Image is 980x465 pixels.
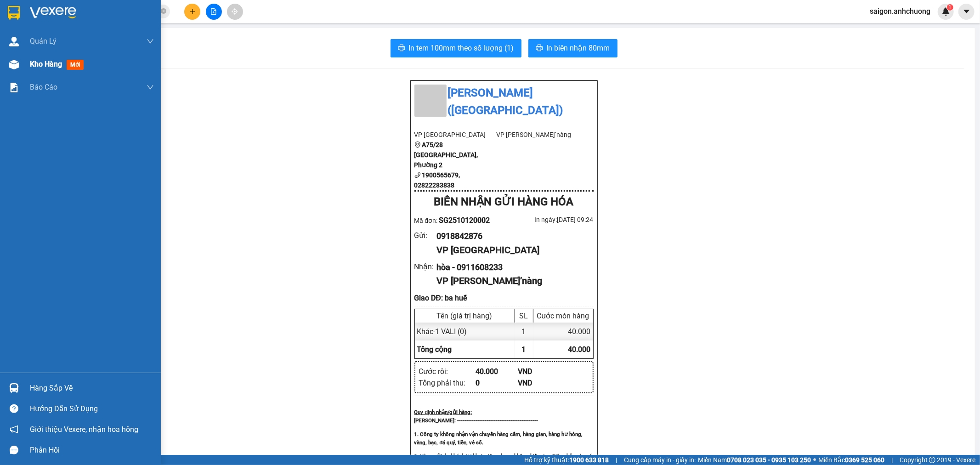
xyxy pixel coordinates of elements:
div: Mã đơn: [414,215,504,226]
span: plus [189,8,196,15]
img: warehouse-icon [9,37,19,46]
span: Cung cấp máy in - giấy in: [624,455,696,465]
div: VND [518,366,561,377]
b: A75/28 [GEOGRAPHIC_DATA], Phường 2 [414,141,478,169]
img: icon-new-feature [942,7,950,16]
span: file-add [210,8,217,15]
button: printerIn tem 100mm theo số lượng (1) [391,39,521,57]
button: printerIn biên nhận 80mm [528,39,617,57]
span: SG2510120002 [439,216,490,225]
div: 0 [476,377,518,389]
strong: 0369 525 060 [845,456,884,464]
span: 1 [948,4,952,11]
li: [PERSON_NAME] ([GEOGRAPHIC_DATA]) [414,85,594,119]
span: ⚪️ [813,458,816,462]
span: copyright [929,457,935,463]
img: logo-vxr [8,6,20,20]
span: saigon.anhchuong [862,6,938,17]
span: environment [414,142,421,148]
div: Tên (giá trị hàng) [417,312,512,320]
img: warehouse-icon [9,383,19,393]
span: Khác - 1 VALI (0) [417,327,467,336]
b: 1900565679, 02822283838 [414,171,460,189]
div: Tổng phải thu : [419,377,476,389]
span: Kho hàng [30,60,62,68]
span: aim [232,8,238,15]
span: phone [414,172,421,178]
span: printer [398,44,405,53]
span: down [147,38,154,45]
li: VP [GEOGRAPHIC_DATA] [5,65,63,95]
span: question-circle [10,404,18,413]
div: Gửi : [414,230,437,241]
span: Miền Nam [698,455,811,465]
span: Tổng cộng [417,345,452,354]
div: Cước món hàng [536,312,591,320]
li: VP [PERSON_NAME]’nàng [63,65,122,95]
div: Hướng dẫn sử dụng [30,402,154,416]
span: down [147,84,154,91]
div: Phản hồi [30,443,154,457]
span: | [616,455,617,465]
button: plus [184,4,200,20]
strong: 1. Công ty không nhận vận chuyển hàng cấm, hàng gian, hàng hư hỏng, vàng, bạc, đá quý, tiền, vé số. [414,431,583,446]
span: In biên nhận 80mm [547,42,610,54]
div: BIÊN NHẬN GỬI HÀNG HÓA [414,193,594,211]
sup: 1 [947,4,953,11]
span: notification [10,425,18,434]
span: printer [536,44,543,53]
div: Quy định nhận/gửi hàng : [414,408,594,416]
span: 1 [522,345,526,354]
span: Báo cáo [30,81,57,93]
span: Miền Bắc [818,455,884,465]
span: | [891,455,893,465]
button: file-add [206,4,222,20]
img: solution-icon [9,83,19,92]
div: 40.000 [476,366,518,377]
span: 40.000 [568,345,591,354]
button: aim [227,4,243,20]
span: Quản Lý [30,35,57,47]
div: hòa - 0911608233 [436,261,586,274]
span: mới [67,60,84,70]
strong: [PERSON_NAME]: -------------------------------------------- [414,417,538,424]
div: VP [GEOGRAPHIC_DATA] [436,243,586,257]
span: close-circle [161,7,166,16]
div: Giao DĐ: ba huế [414,292,594,304]
span: In tem 100mm theo số lượng (1) [409,42,514,54]
li: [PERSON_NAME] ([GEOGRAPHIC_DATA]) [5,5,133,54]
div: VP [PERSON_NAME]’nàng [436,274,586,288]
li: VP [GEOGRAPHIC_DATA] [414,130,497,140]
div: VND [518,377,561,389]
button: caret-down [958,4,974,20]
strong: 1900 633 818 [569,456,609,464]
span: caret-down [963,7,971,16]
div: 1 [515,323,533,340]
div: SL [517,312,531,320]
div: In ngày: [DATE] 09:24 [504,215,594,225]
span: close-circle [161,8,166,14]
img: warehouse-icon [9,60,19,69]
div: Hàng sắp về [30,381,154,395]
div: 40.000 [533,323,593,340]
span: Hỗ trợ kỹ thuật: [524,455,609,465]
strong: 0708 023 035 - 0935 103 250 [727,456,811,464]
div: Nhận : [414,261,437,272]
li: VP [PERSON_NAME]’nàng [496,130,578,140]
div: 0918842876 [436,230,586,243]
span: Giới thiệu Vexere, nhận hoa hồng [30,424,138,435]
div: Cước rồi : [419,366,476,377]
span: message [10,446,18,454]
